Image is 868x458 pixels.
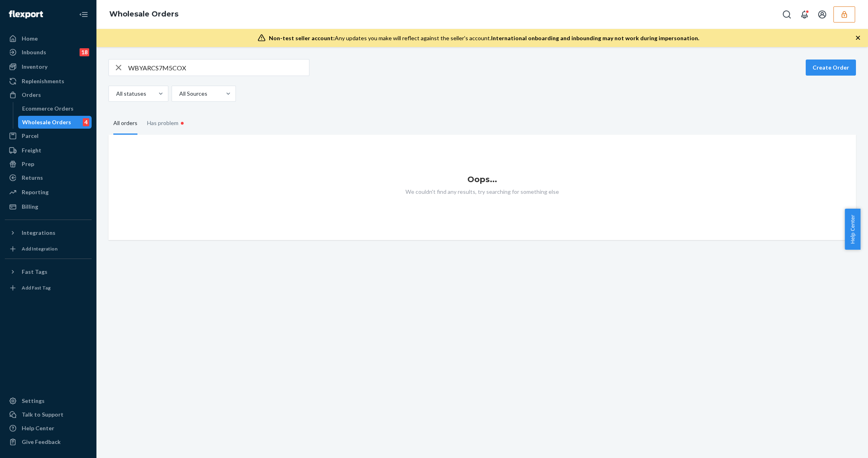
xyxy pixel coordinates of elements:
[491,35,699,41] span: International onboarding and inbounding may not work during impersonation.
[5,242,92,255] a: Add Integration
[5,394,92,407] a: Settings
[115,90,116,98] input: All statuses
[22,268,47,276] div: Fast Tags
[816,434,860,454] iframe: Opens a widget where you can chat to one of our agents
[5,144,92,157] a: Freight
[5,422,92,435] a: Help Center
[22,438,61,446] div: Give Feedback
[9,10,43,18] img: Flexport logo
[5,171,92,184] a: Returns
[22,188,49,196] div: Reporting
[5,88,92,101] a: Orders
[18,102,92,115] a: Ecommerce Orders
[22,203,38,211] div: Billing
[22,63,47,71] div: Inventory
[178,90,179,98] input: All Sources
[806,60,856,76] button: Create Order
[22,118,71,126] div: Wholesale Orders
[5,200,92,213] a: Billing
[18,116,92,129] a: Wholesale Orders4
[22,229,55,237] div: Integrations
[80,48,89,56] div: 18
[5,60,92,73] a: Inventory
[22,424,54,432] div: Help Center
[113,113,137,135] div: All orders
[845,209,860,250] button: Help Center
[22,48,46,56] div: Inbounds
[108,188,856,196] p: We couldn't find any results, try searching for something else
[147,111,186,135] div: Has problem
[83,118,89,126] div: 4
[22,132,39,140] div: Parcel
[814,6,830,23] button: Open account menu
[796,6,813,23] button: Open notifications
[22,160,34,168] div: Prep
[5,265,92,278] button: Fast Tags
[108,175,856,184] h1: Oops...
[22,35,38,43] div: Home
[22,245,57,252] div: Add Integration
[779,6,795,23] button: Open Search Box
[269,35,335,41] span: Non-test seller account:
[22,77,64,85] div: Replenishments
[22,411,63,419] div: Talk to Support
[22,397,45,405] div: Settings
[22,174,43,182] div: Returns
[178,118,186,128] div: •
[5,226,92,239] button: Integrations
[5,408,92,421] button: Talk to Support
[22,146,41,154] div: Freight
[5,281,92,294] a: Add Fast Tag
[5,129,92,142] a: Parcel
[109,10,178,18] a: Wholesale Orders
[5,46,92,59] a: Inbounds18
[5,32,92,45] a: Home
[22,284,51,291] div: Add Fast Tag
[5,186,92,199] a: Reporting
[103,3,185,26] ol: breadcrumbs
[5,75,92,88] a: Replenishments
[22,91,41,99] div: Orders
[76,6,92,23] button: Close Navigation
[5,158,92,170] a: Prep
[269,34,699,42] div: Any updates you make will reflect against the seller's account.
[5,435,92,448] button: Give Feedback
[22,105,74,113] div: Ecommerce Orders
[128,60,309,76] input: Search orders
